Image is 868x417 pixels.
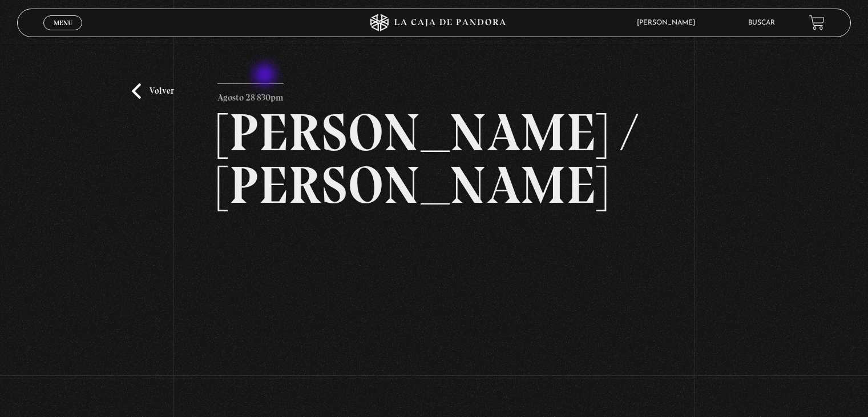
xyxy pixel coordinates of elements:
p: Agosto 28 830pm [217,83,284,106]
span: [PERSON_NAME] [631,19,706,26]
a: Buscar [748,19,775,26]
a: Volver [132,83,174,99]
h2: [PERSON_NAME] / [PERSON_NAME] [217,106,651,211]
a: View your shopping cart [809,15,825,30]
span: Menu [54,19,72,26]
span: Cerrar [50,29,76,37]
